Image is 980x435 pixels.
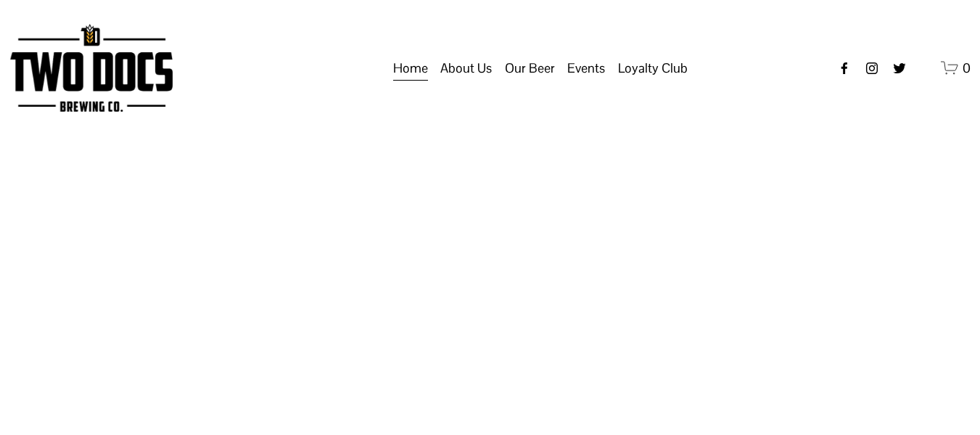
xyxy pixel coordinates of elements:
[892,61,907,76] a: twitter-unauth
[837,61,852,76] a: Facebook
[10,24,173,112] img: Two Docs Brewing Co.
[941,59,971,77] a: 0 items in cart
[567,54,605,82] a: folder dropdown
[505,54,555,82] a: folder dropdown
[618,56,688,81] span: Loyalty Club
[567,56,605,81] span: Events
[440,56,492,81] span: About Us
[10,301,971,381] h1: Beer is Art.
[393,54,428,82] a: Home
[963,60,971,76] span: 0
[440,54,492,82] a: folder dropdown
[505,56,555,81] span: Our Beer
[618,54,688,82] a: folder dropdown
[865,61,879,76] a: instagram-unauth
